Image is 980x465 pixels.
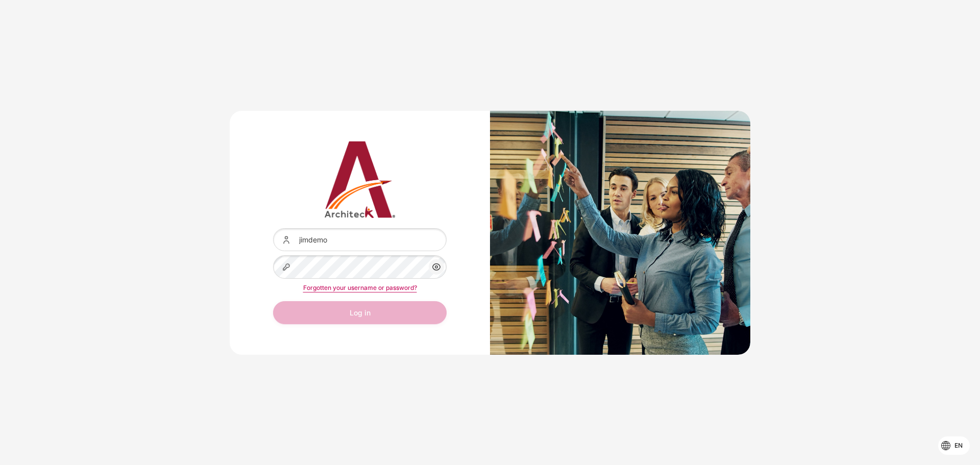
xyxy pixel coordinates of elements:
[303,284,417,291] a: Forgotten your username or password?
[938,436,970,455] button: Languages
[954,441,963,450] span: en
[273,141,447,218] a: Architeck 12 Architeck 12
[273,228,447,251] input: Username
[273,301,447,324] button: Log in
[273,141,447,218] img: Architeck 12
